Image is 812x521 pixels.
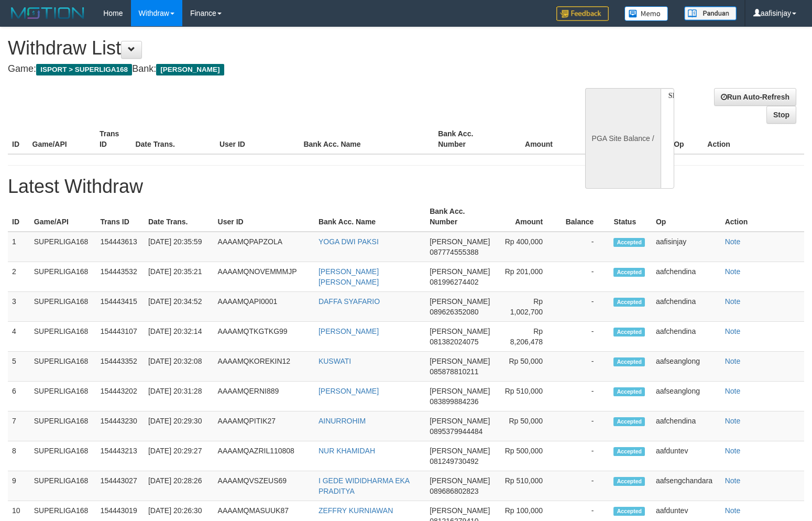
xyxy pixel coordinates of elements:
[558,262,609,292] td: -
[8,322,30,352] td: 4
[214,441,314,471] td: AAAAMQAZRIL110808
[144,322,214,352] td: [DATE] 20:32:14
[8,471,30,501] td: 9
[214,352,314,382] td: AAAAMQKOREKIN12
[725,447,741,455] a: Note
[156,64,224,75] span: [PERSON_NAME]
[319,417,366,425] a: AINURROHIM
[498,441,558,471] td: Rp 500,000
[430,487,478,495] span: 089686802823
[96,441,144,471] td: 154443213
[214,232,314,262] td: AAAAMQPAPZOLA
[558,352,609,382] td: -
[498,232,558,262] td: Rp 400,000
[8,5,87,21] img: MOTION_logo.png
[766,106,796,124] a: Stop
[613,238,645,247] span: Accepted
[725,417,741,425] a: Note
[144,441,214,471] td: [DATE] 20:29:27
[96,202,144,232] th: Trans ID
[585,88,661,189] div: PGA Site Balance /
[30,262,96,292] td: SUPERLIGA168
[30,232,96,262] td: SUPERLIGA168
[214,471,314,501] td: AAAAMQVSZEUS69
[30,411,96,441] td: SUPERLIGA168
[144,382,214,411] td: [DATE] 20:31:28
[430,297,490,306] span: [PERSON_NAME]
[498,382,558,411] td: Rp 510,000
[314,202,425,232] th: Bank Acc. Name
[430,417,490,425] span: [PERSON_NAME]
[30,382,96,411] td: SUPERLIGA168
[96,382,144,411] td: 154443202
[430,387,490,395] span: [PERSON_NAME]
[703,124,804,154] th: Action
[319,447,375,455] a: NUR KHAMIDAH
[613,357,645,366] span: Accepted
[609,202,652,232] th: Status
[652,411,721,441] td: aafchendina
[8,232,30,262] td: 1
[430,237,490,246] span: [PERSON_NAME]
[558,382,609,411] td: -
[613,417,645,426] span: Accepted
[430,327,490,335] span: [PERSON_NAME]
[214,262,314,292] td: AAAAMQNOVEMMMJP
[652,322,721,352] td: aafchendina
[568,124,630,154] th: Balance
[8,292,30,322] td: 3
[613,268,645,277] span: Accepted
[714,88,796,106] a: Run Auto-Refresh
[430,367,478,376] span: 085878810211
[425,202,498,232] th: Bank Acc. Number
[30,441,96,471] td: SUPERLIGA168
[30,322,96,352] td: SUPERLIGA168
[558,441,609,471] td: -
[319,327,379,335] a: [PERSON_NAME]
[613,477,645,486] span: Accepted
[498,322,558,352] td: Rp 8,206,478
[214,322,314,352] td: AAAAMQTKGTKG99
[725,506,741,515] a: Note
[725,387,741,395] a: Note
[214,202,314,232] th: User ID
[96,232,144,262] td: 154443613
[96,411,144,441] td: 154443230
[144,232,214,262] td: [DATE] 20:35:59
[214,411,314,441] td: AAAAMQPITIK27
[319,506,393,515] a: ZEFFRY KURNIAWAN
[725,327,741,335] a: Note
[214,292,314,322] td: AAAAMQAPI0001
[319,297,380,306] a: DAFFA SYAFARIO
[430,308,478,316] span: 089626352080
[28,124,95,154] th: Game/API
[144,352,214,382] td: [DATE] 20:32:08
[30,352,96,382] td: SUPERLIGA168
[558,292,609,322] td: -
[652,202,721,232] th: Op
[8,382,30,411] td: 6
[430,457,478,465] span: 081249730492
[670,124,703,154] th: Op
[501,124,568,154] th: Amount
[558,202,609,232] th: Balance
[613,298,645,307] span: Accepted
[430,278,478,286] span: 081996274402
[8,352,30,382] td: 5
[652,382,721,411] td: aafseanglong
[613,507,645,516] span: Accepted
[558,411,609,441] td: -
[215,124,299,154] th: User ID
[319,357,351,365] a: KUSWATI
[430,427,482,436] span: 0895379944484
[96,471,144,501] td: 154443027
[430,397,478,406] span: 083899884236
[430,338,478,346] span: 081382024075
[652,292,721,322] td: aafchendina
[652,262,721,292] td: aafchendina
[8,124,28,154] th: ID
[498,352,558,382] td: Rp 50,000
[652,352,721,382] td: aafseanglong
[8,38,531,59] h1: Withdraw List
[430,357,490,365] span: [PERSON_NAME]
